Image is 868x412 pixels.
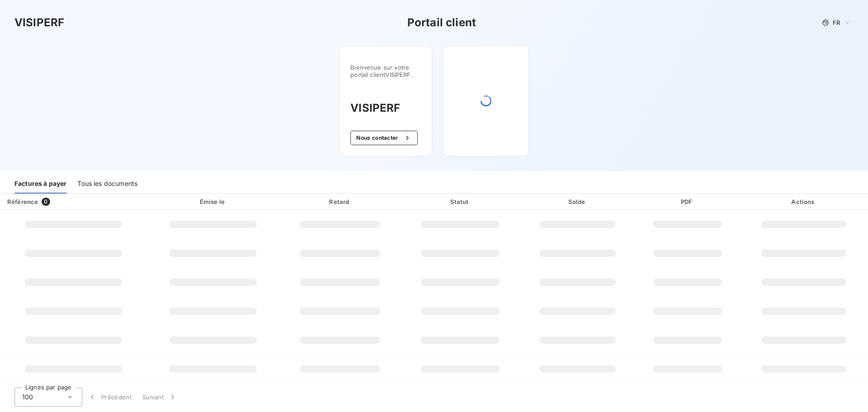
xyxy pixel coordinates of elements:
div: Factures à payer [14,175,66,194]
button: Précédent [82,388,137,407]
span: 0 [42,198,50,206]
div: PDF [637,197,738,206]
button: Nous contacter [350,131,417,145]
span: Bienvenue sur votre portail client VISIPERF . [350,64,421,78]
button: Suivant [137,388,183,407]
h3: VISIPERF [350,100,421,116]
div: Tous les documents [77,175,137,194]
div: Retard [281,197,399,206]
div: Actions [741,197,866,206]
span: FR [833,19,840,26]
div: Solde [522,197,634,206]
div: Référence [7,198,38,205]
div: Statut [403,197,518,206]
h3: Portail client [407,14,476,31]
h3: VISIPERF [14,14,64,31]
div: Émise le [149,197,278,206]
span: 100 [22,393,33,402]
